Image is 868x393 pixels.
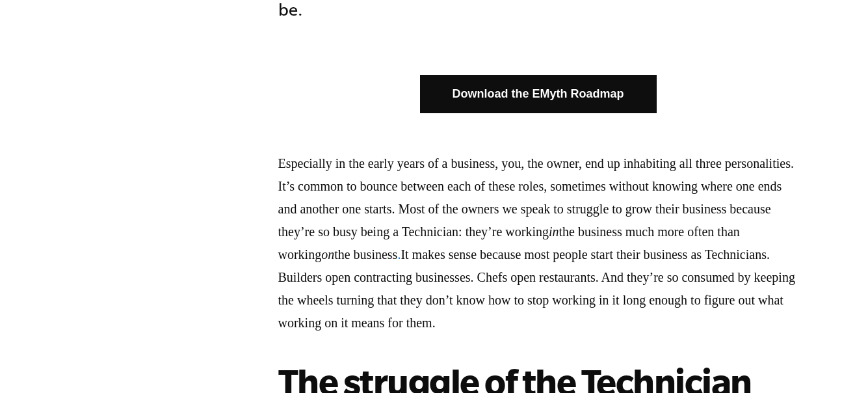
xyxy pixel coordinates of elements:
[321,247,334,262] em: on
[549,224,559,239] em: in
[420,75,657,113] a: Download the EMyth Roadmap
[278,152,798,334] p: Especially in the early years of a business, you, the owner, end up inhabiting all three personal...
[803,331,868,393] iframe: Chat Widget
[397,247,401,262] a: .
